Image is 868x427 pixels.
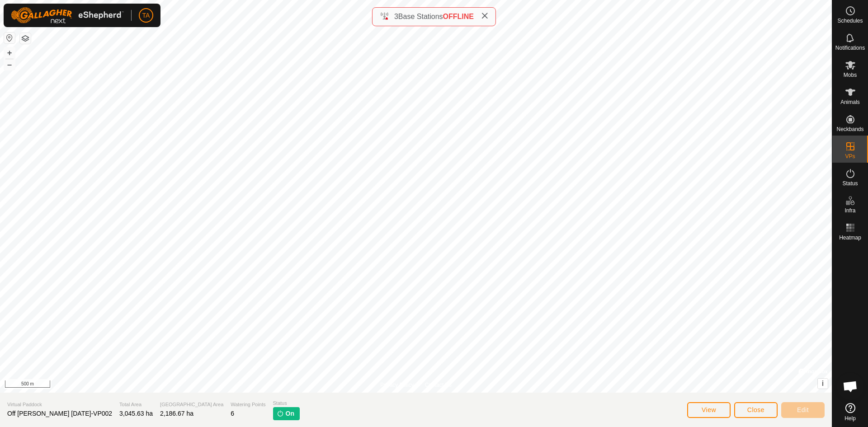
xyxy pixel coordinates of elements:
span: Infra [844,208,855,213]
span: Close [747,406,764,413]
button: View [687,402,731,418]
button: + [4,47,15,58]
span: 2,186.67 ha [160,410,193,417]
button: Edit [781,402,825,418]
div: Open chat [837,373,864,400]
span: Off [PERSON_NAME] [DATE]-VP002 [7,410,112,417]
button: i [818,379,828,389]
span: Virtual Paddock [7,401,112,408]
a: Contact Us [425,381,452,389]
span: Status [842,181,858,186]
span: Total Area [119,401,153,408]
span: [GEOGRAPHIC_DATA] Area [160,401,223,408]
span: 6 [231,410,234,417]
span: OFFLINE [443,13,474,20]
span: Schedules [837,18,863,23]
img: Gallagher Logo [11,7,124,23]
span: i [822,380,824,387]
a: Privacy Policy [380,381,414,389]
span: Heatmap [839,235,861,240]
button: – [4,59,15,70]
span: Status [273,399,300,407]
span: 3 [394,13,398,20]
span: 3,045.63 ha [119,410,153,417]
span: Edit [797,406,809,413]
span: Help [844,416,856,421]
button: Close [734,402,778,418]
span: Watering Points [231,401,265,408]
a: Help [832,399,868,425]
span: Animals [840,99,860,105]
img: turn-on [277,410,284,417]
span: TA [142,11,150,20]
span: View [702,406,716,413]
span: Base Stations [398,13,443,20]
button: Reset Map [4,33,15,43]
span: Notifications [835,45,865,51]
span: Mobs [844,72,857,78]
span: VPs [845,154,855,159]
span: Neckbands [836,127,863,132]
span: On [286,409,294,418]
button: Map Layers [20,33,31,44]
